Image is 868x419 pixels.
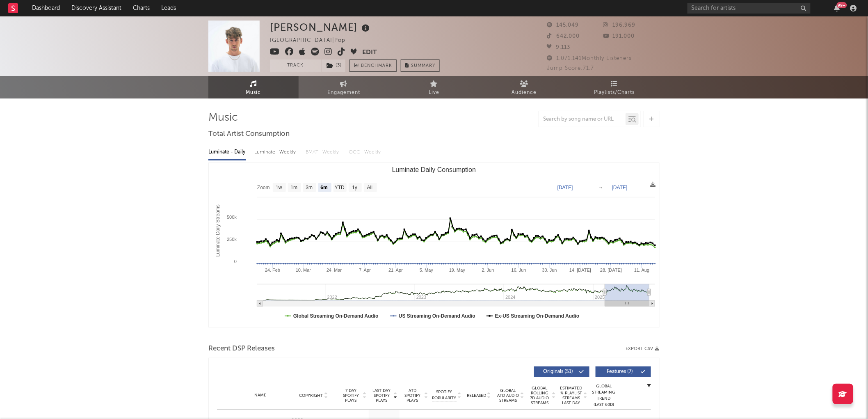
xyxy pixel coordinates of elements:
[569,268,591,272] text: 14. [DATE]
[254,145,297,159] div: Luminate - Weekly
[321,60,346,72] span: ( 3 )
[327,88,360,98] span: Engagement
[420,268,434,272] text: 5. May
[547,23,579,28] span: 145.049
[528,386,551,405] span: Global Rolling 7D Audio Streams
[560,386,582,405] span: Estimated % Playlist Streams Last Day
[299,76,389,98] a: Engagement
[233,392,287,398] div: Name
[296,268,311,272] text: 10. Mar
[389,76,479,98] a: Live
[429,88,439,98] span: Live
[497,388,519,403] span: Global ATD Audio Streams
[603,23,636,28] span: 196.969
[349,60,397,72] a: Benchmark
[547,66,594,71] span: Jump Score: 71.7
[208,145,246,159] div: Luminate - Daily
[352,185,357,191] text: 1y
[335,185,345,191] text: YTD
[270,60,321,72] button: Track
[327,268,342,272] text: 24. Mar
[834,5,840,11] button: 99+
[362,48,377,58] button: Edit
[596,366,651,377] button: Features(7)
[482,268,494,272] text: 2. Jun
[495,313,580,319] text: Ex-US Streaming On-Demand Audio
[449,268,466,272] text: 19. May
[321,185,328,191] text: 6m
[265,268,280,272] text: 24. Feb
[402,388,423,403] span: ATD Spotify Plays
[467,393,486,398] span: Released
[306,185,313,191] text: 3m
[547,34,580,39] span: 642.000
[227,237,237,242] text: 250k
[208,129,290,139] span: Total Artist Consumption
[557,185,573,190] text: [DATE]
[291,185,298,191] text: 1m
[388,268,403,272] text: 21. Apr
[634,268,649,272] text: 11. Aug
[601,369,639,374] span: Features ( 7 )
[246,88,261,98] span: Music
[257,185,270,191] text: Zoom
[547,45,570,50] span: 9.113
[270,21,372,34] div: [PERSON_NAME]
[598,185,603,190] text: →
[539,369,577,374] span: Originals ( 51 )
[479,76,569,98] a: Audience
[270,36,355,46] div: [GEOGRAPHIC_DATA] | Pop
[547,56,632,61] span: 1.071.141 Monthly Listeners
[215,204,221,256] text: Luminate Daily Streams
[512,88,537,98] span: Audience
[592,383,616,408] div: Global Streaming Trend (Last 60D)
[432,389,457,401] span: Spotify Popularity
[600,268,622,272] text: 28. [DATE]
[569,76,660,98] a: Playlists/Charts
[411,64,435,68] span: Summary
[612,185,628,190] text: [DATE]
[322,60,345,72] button: (3)
[626,346,660,351] button: Export CSV
[293,313,379,319] text: Global Streaming On-Demand Audio
[234,259,237,264] text: 0
[299,393,323,398] span: Copyright
[208,76,299,98] a: Music
[542,268,557,272] text: 30. Jun
[367,185,372,191] text: All
[361,61,392,71] span: Benchmark
[603,34,635,39] span: 191.000
[534,366,589,377] button: Originals(51)
[392,166,476,173] text: Luminate Daily Consumption
[208,344,275,354] span: Recent DSP Releases
[276,185,282,191] text: 1w
[371,388,393,403] span: Last Day Spotify Plays
[594,88,635,98] span: Playlists/Charts
[688,3,811,14] input: Search for artists
[539,116,626,123] input: Search by song name or URL
[837,2,847,8] div: 99 +
[340,388,362,403] span: 7 Day Spotify Plays
[512,268,526,272] text: 16. Jun
[209,163,659,327] svg: Luminate Daily Consumption
[359,268,371,272] text: 7. Apr
[401,60,440,72] button: Summary
[227,215,237,220] text: 500k
[399,313,475,319] text: US Streaming On-Demand Audio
